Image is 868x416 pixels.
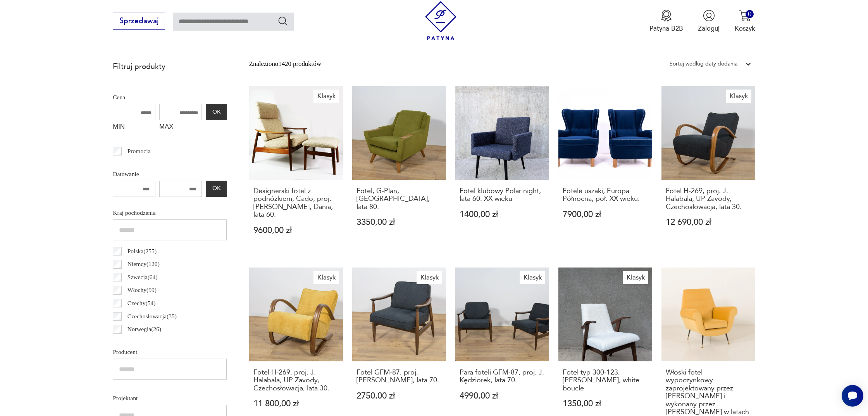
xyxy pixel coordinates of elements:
[253,369,339,392] h3: Fotel H-269, proj. J. Halabala, UP Zavody, Czechosłowacja, lata 30.
[649,10,683,33] button: Patyna B2B
[113,13,165,30] button: Sprzedawaj
[735,24,755,33] p: Koszyk
[253,187,339,219] h3: Designerski fotel z podnóżkiem, Cado, proj. [PERSON_NAME], Dania, lata 60.
[253,226,339,235] p: 9600,00 zł
[460,392,545,400] p: 4990,00 zł
[113,19,165,25] a: Sprzedawaj
[563,400,648,408] p: 1350,00 zł
[698,24,720,33] p: Zaloguj
[113,120,155,135] label: MIN
[113,208,227,218] p: Kraj pochodzenia
[455,86,549,253] a: Fotel klubowy Polar night, lata 60. XX wiekuFotel klubowy Polar night, lata 60. XX wieku1400,00 zł
[113,393,227,403] p: Projektant
[842,385,863,407] iframe: Smartsupp widget button
[127,246,157,256] p: Polska ( 255 )
[735,10,755,33] button: 0Koszyk
[563,211,648,219] p: 7900,00 zł
[113,62,227,72] p: Filtruj produkty
[127,298,156,308] p: Czechy ( 54 )
[356,187,442,211] h3: Fotel, G-Plan, [GEOGRAPHIC_DATA], lata 80.
[460,369,545,385] h3: Para foteli GFM-87, proj. J. Kędziorek, lata 70.
[703,10,715,22] img: Ikonka użytkownika
[113,169,227,179] p: Datowanie
[460,187,545,203] h3: Fotel klubowy Polar night, lata 60. XX wieku
[127,324,161,334] p: Norwegia ( 26 )
[356,369,442,385] h3: Fotel GFM-87, proj. [PERSON_NAME], lata 70.
[249,59,321,69] div: Znaleziono 1420 produktów
[739,10,751,22] img: Ikona koszyka
[113,92,227,102] p: Cena
[746,10,754,18] div: 0
[563,187,648,203] h3: Fotele uszaki, Europa Północna, poł. XX wieku.
[421,1,460,40] img: Patyna - sklep z meblami i dekoracjami vintage
[661,86,755,253] a: KlasykFotel H-269, proj. J. Halabala, UP Zavody, Czechosłowacja, lata 30.Fotel H-269, proj. J. Ha...
[558,86,652,253] a: Fotele uszaki, Europa Północna, poł. XX wieku.Fotele uszaki, Europa Północna, poł. XX wieku.7900,...
[127,311,177,321] p: Czechosłowacja ( 35 )
[127,259,160,269] p: Niemcy ( 120 )
[649,10,683,33] a: Ikona medaluPatyna B2B
[666,218,751,226] p: 12 690,00 zł
[460,211,545,219] p: 1400,00 zł
[159,120,202,135] label: MAX
[356,218,442,226] p: 3350,00 zł
[670,59,737,69] div: Sortuj według daty dodania
[660,10,672,22] img: Ikona medalu
[253,400,339,408] p: 11 800,00 zł
[698,10,720,33] button: Zaloguj
[206,104,227,120] button: OK
[127,146,151,156] p: Promocja
[249,86,343,253] a: KlasykDesignerski fotel z podnóżkiem, Cado, proj. Arne Vodder, Dania, lata 60.Designerski fotel z...
[666,187,751,211] h3: Fotel H-269, proj. J. Halabala, UP Zavody, Czechosłowacja, lata 30.
[206,181,227,197] button: OK
[352,86,446,253] a: Fotel, G-Plan, Wielka Brytania, lata 80.Fotel, G-Plan, [GEOGRAPHIC_DATA], lata 80.3350,00 zł
[649,24,683,33] p: Patyna B2B
[277,16,289,27] button: Szukaj
[127,272,158,282] p: Szwecja ( 64 )
[356,392,442,400] p: 2750,00 zł
[127,285,157,295] p: Włochy ( 59 )
[563,369,648,392] h3: Fotel typ 300-123, [PERSON_NAME], white boucle
[113,347,227,357] p: Producent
